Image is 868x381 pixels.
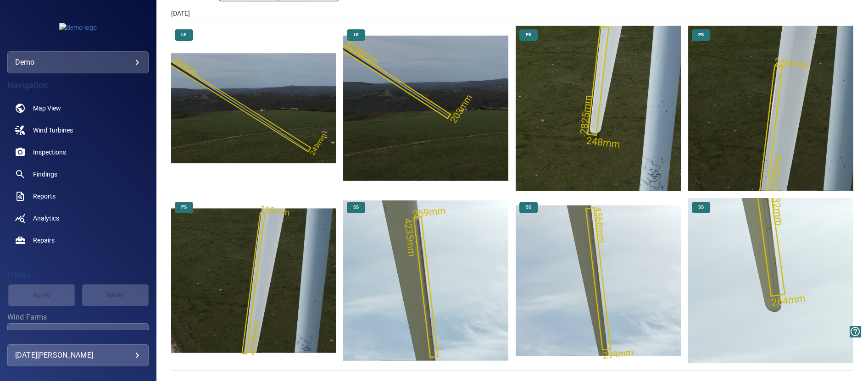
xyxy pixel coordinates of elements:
[33,148,66,157] span: Inspections
[343,198,508,363] img: ExperimentalSotavento/AE03/2024-05-09-2/2024-05-09-1/image58wp67.jpg
[516,198,681,363] img: ExperimentalSotavento/AE03/2024-05-09-2/2024-05-09-1/image57wp66.jpg
[7,185,149,207] a: reports noActive
[33,214,59,223] span: Analytics
[693,32,709,38] span: PS
[171,9,853,18] div: [DATE]
[7,323,149,345] div: Wind Farms
[33,104,61,113] span: Map View
[7,229,149,251] a: repairs noActive
[7,97,149,119] a: map noActive
[15,348,141,363] div: [DATE][PERSON_NAME]
[59,23,97,32] img: demo-logo
[520,204,537,210] span: SS
[7,51,149,73] div: demo
[516,26,681,191] img: ExperimentalSotavento/AE03/2024-05-09-2/2024-05-09-1/image40wp47.jpg
[171,26,336,191] img: ExperimentalSotavento/AE03/2024-05-09-2/2024-05-09-1/image38wp44.jpg
[520,32,537,38] span: PS
[7,271,149,280] h4: Filters
[7,119,149,141] a: windturbines noActive
[7,207,149,229] a: analytics noActive
[348,32,364,38] span: LE
[7,81,149,90] h4: Navigation
[171,198,336,363] img: ExperimentalSotavento/AE03/2024-05-09-2/2024-05-09-1/image41wp48.jpg
[33,170,57,179] span: Findings
[33,126,73,135] span: Wind Turbines
[176,32,192,38] span: LE
[688,26,853,191] img: ExperimentalSotavento/AE03/2024-05-09-2/2024-05-09-1/image42wp49.jpg
[348,204,364,210] span: SS
[688,198,853,363] img: ExperimentalSotavento/AE03/2024-05-09-2/2024-05-09-1/image56wp65.jpg
[15,55,141,70] div: demo
[343,26,508,191] img: ExperimentalSotavento/AE03/2024-05-09-2/2024-05-09-1/image39wp45.jpg
[33,236,55,245] span: Repairs
[7,314,149,321] label: Wind Farms
[7,141,149,163] a: inspections noActive
[33,192,56,201] span: Reports
[176,204,192,210] span: PS
[693,204,709,210] span: SS
[7,163,149,185] a: findings noActive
